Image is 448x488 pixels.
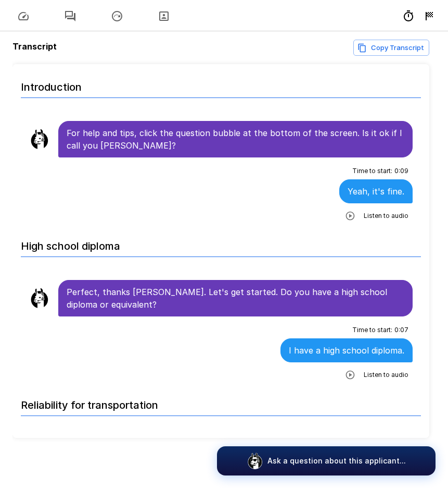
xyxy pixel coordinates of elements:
p: Perfect, thanks [PERSON_NAME]. Let's get started. Do you have a high school diploma or equivalent? [67,286,404,311]
p: Yeah, it's fine. [348,185,404,198]
div: 8/24 4:02 PM [423,10,436,22]
h6: High school diploma [21,229,421,257]
h6: Introduction [21,70,421,98]
p: Ask a question about this applicant... [267,456,406,466]
p: I have a high school diploma. [289,344,404,357]
span: Listen to audio [364,211,408,221]
div: 11m 05s [402,10,415,22]
img: llama_clean.png [29,288,50,309]
span: Time to start : [352,325,392,335]
p: For help and tips, click the question bubble at the bottom of the screen. Is it ok if I call you ... [67,127,404,152]
button: Ask a question about this applicant... [217,446,436,475]
span: 0 : 07 [394,325,408,335]
h6: Reliability for transportation [21,388,421,416]
span: 0 : 09 [394,166,408,176]
span: Listen to audio [364,370,408,380]
span: Time to start : [352,166,392,176]
img: llama_clean.png [29,129,50,150]
button: Copy transcript [353,40,429,56]
b: Transcript [12,41,57,52]
img: logo_glasses@2x.png [247,453,263,469]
